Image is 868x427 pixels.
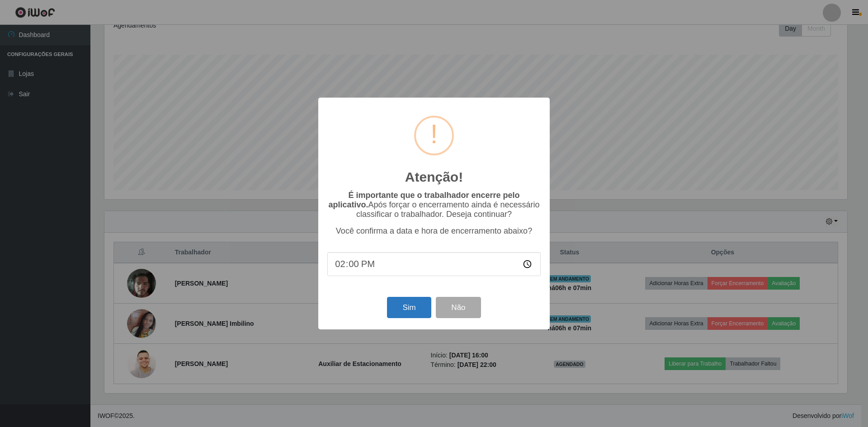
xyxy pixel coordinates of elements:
button: Não [436,297,481,318]
button: Sim [387,297,431,318]
p: Você confirma a data e hora de encerramento abaixo? [327,226,541,236]
p: Após forçar o encerramento ainda é necessário classificar o trabalhador. Deseja continuar? [327,191,541,219]
b: É importante que o trabalhador encerre pelo aplicativo. [328,191,519,209]
h2: Atenção! [405,169,463,185]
